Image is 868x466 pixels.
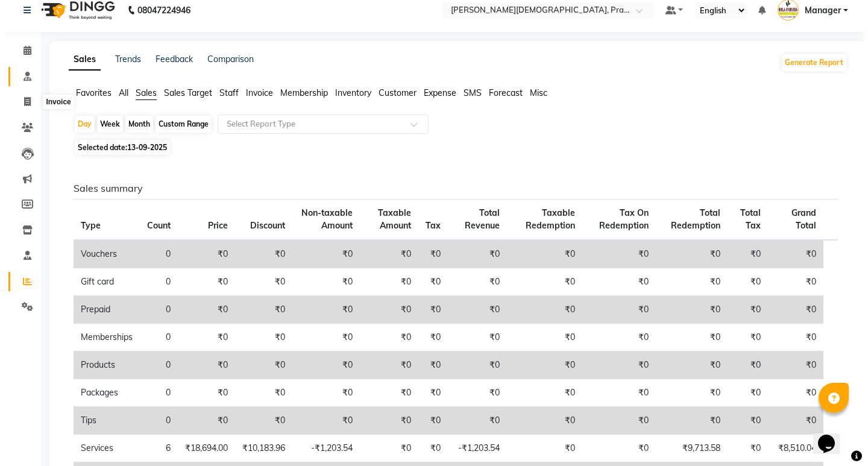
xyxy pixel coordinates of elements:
span: Forecast [484,87,518,98]
td: ₹10,183.96 [230,435,288,462]
td: ₹0 [355,296,414,324]
td: ₹0 [443,379,502,407]
td: ₹0 [414,240,443,268]
td: -₹1,203.54 [288,435,355,462]
td: ₹0 [355,240,414,268]
td: ₹0 [723,351,763,379]
span: Sales Target [159,87,207,98]
td: ₹0 [723,296,763,324]
td: Packages [69,379,135,407]
td: 0 [135,407,173,435]
td: ₹0 [173,351,230,379]
td: ₹0 [173,240,230,268]
span: Misc [525,87,542,98]
td: 0 [135,324,173,351]
h6: Sales summary [69,183,833,194]
td: ₹8,510.04 [763,435,819,462]
span: 13-09-2025 [122,143,162,152]
td: ₹0 [288,296,355,324]
td: ₹0 [443,240,502,268]
td: ₹0 [288,407,355,435]
td: ₹0 [230,324,288,351]
span: Taxable Amount [373,207,406,231]
td: Tips [69,407,135,435]
span: Total Revenue [460,207,495,231]
td: ₹0 [230,407,288,435]
td: ₹0 [763,407,819,435]
td: ₹0 [651,351,722,379]
td: ₹0 [723,407,763,435]
td: ₹0 [723,268,763,296]
td: ₹0 [355,268,414,296]
a: Sales [64,49,96,71]
span: Inventory [330,87,366,98]
td: ₹0 [577,435,652,462]
td: ₹0 [763,351,819,379]
td: ₹0 [651,379,722,407]
td: ₹0 [288,268,355,296]
span: Count [142,220,166,231]
span: Customer [374,87,412,98]
span: Total Tax [735,207,756,231]
span: Invoice [241,87,268,98]
span: All [114,87,124,98]
td: 0 [135,296,173,324]
td: ₹0 [502,379,577,407]
div: Invoice [38,95,69,109]
td: ₹0 [443,324,502,351]
td: ₹0 [414,296,443,324]
td: ₹0 [288,240,355,268]
span: Tax [421,220,436,231]
td: ₹0 [502,351,577,379]
span: Discount [245,220,280,231]
td: ₹0 [577,240,652,268]
td: ₹0 [414,351,443,379]
span: Membership [275,87,323,98]
td: ₹0 [230,240,288,268]
td: ₹0 [763,379,819,407]
div: Day [70,116,90,133]
td: ₹0 [502,435,577,462]
td: ₹0 [414,379,443,407]
td: ₹0 [577,296,652,324]
td: 0 [135,268,173,296]
iframe: chat widget [808,418,847,454]
a: Trends [110,54,136,65]
td: ₹0 [651,324,722,351]
span: Type [76,220,96,231]
span: Staff [215,87,234,98]
td: ₹0 [577,268,652,296]
td: ₹0 [502,407,577,435]
span: SMS [459,87,477,98]
td: ₹0 [577,379,652,407]
td: ₹0 [723,240,763,268]
div: Week [92,116,118,133]
td: ₹0 [651,296,722,324]
td: ₹0 [173,379,230,407]
div: Custom Range [151,116,207,133]
td: ₹0 [763,324,819,351]
td: ₹0 [651,407,722,435]
div: Month [121,116,148,133]
td: ₹0 [651,268,722,296]
td: ₹0 [577,351,652,379]
td: ₹0 [577,324,652,351]
td: Memberships [69,324,135,351]
span: Non-taxable Amount [297,207,348,231]
td: ₹0 [230,379,288,407]
td: ₹0 [763,268,819,296]
td: ₹0 [355,407,414,435]
td: ₹0 [173,407,230,435]
td: ₹0 [414,268,443,296]
span: Grand Total [787,207,811,231]
td: ₹18,694.00 [173,435,230,462]
td: ₹0 [173,324,230,351]
td: 0 [135,240,173,268]
td: ₹0 [723,379,763,407]
td: ₹0 [443,407,502,435]
td: ₹0 [723,324,763,351]
td: -₹1,203.54 [443,435,502,462]
td: ₹0 [577,407,652,435]
td: ₹0 [443,268,502,296]
td: 0 [135,379,173,407]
